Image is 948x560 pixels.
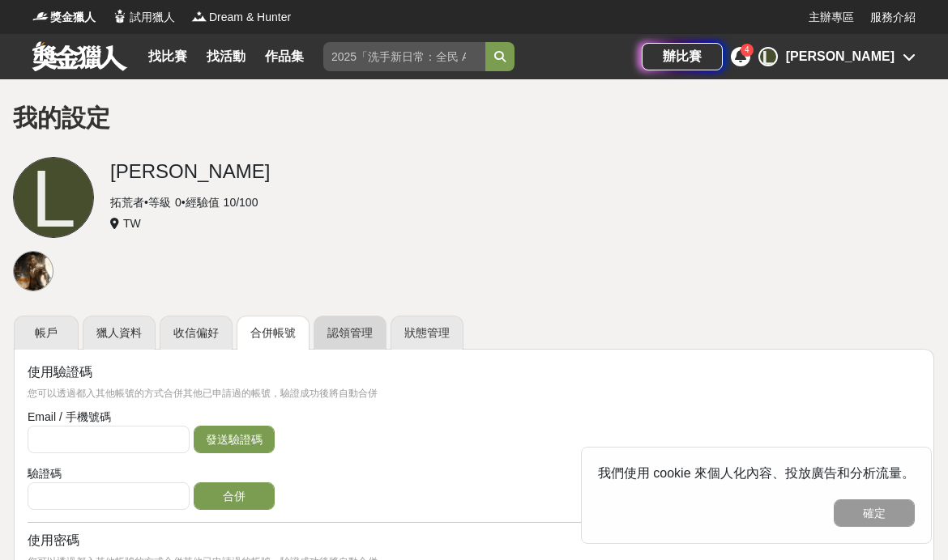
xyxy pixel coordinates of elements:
[809,9,854,26] a: 主辦專區
[50,9,96,26] span: 獎金獵人
[200,45,252,68] a: 找活動
[175,196,181,209] span: 0
[194,426,275,453] button: 發送驗證碼
[110,196,144,209] span: 拓荒者
[598,466,915,480] span: 我們使用 cookie 來個人化內容、投放廣告和分析流量。
[186,196,220,209] span: 經驗值
[14,316,79,350] a: 帳戶
[112,9,175,26] a: Logo試用獵人
[834,499,915,527] button: 確定
[191,9,291,26] a: LogoDream & Hunter
[314,316,386,350] a: 認領管理
[110,157,935,186] div: [PERSON_NAME]
[28,386,920,401] div: 您可以透過都入其他帳號的方式合併其他已申請過的帳號，驗證成功後將自動合併
[13,104,935,133] h1: 我的設定
[28,531,920,550] div: 使用密碼
[144,196,148,209] span: •
[224,196,258,209] span: 10 / 100
[160,316,233,350] a: 收信偏好
[32,8,49,24] img: Logo
[142,45,194,68] a: 找比賽
[745,45,749,54] span: 4
[870,9,916,26] a: 服務介紹
[191,8,207,24] img: Logo
[28,363,920,382] div: 使用驗證碼
[148,196,171,209] span: 等級
[758,47,778,66] div: L
[112,8,128,24] img: Logo
[237,316,310,350] a: 合併帳號
[130,9,175,26] span: 試用獵人
[642,43,723,70] a: 辦比賽
[123,217,141,230] span: TW
[181,196,186,209] span: •
[209,9,291,26] span: Dream & Hunter
[13,157,94,238] div: L
[32,9,96,26] a: Logo獎金獵人
[28,409,920,426] div: Email / 手機號碼
[323,42,485,71] input: 2025「洗手新日常：全民 ALL IN」洗手歌全台徵選
[391,316,463,350] a: 狀態管理
[786,47,895,66] div: [PERSON_NAME]
[28,465,920,482] div: 驗證碼
[83,316,156,350] a: 獵人資料
[194,482,275,510] button: 合併
[258,45,310,68] a: 作品集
